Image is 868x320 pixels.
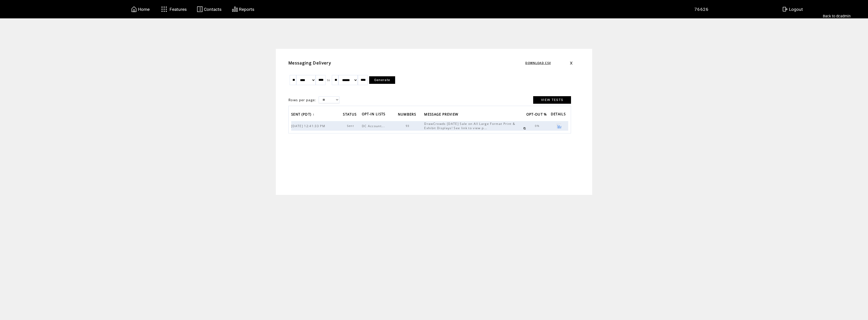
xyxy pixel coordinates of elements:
[533,96,571,104] a: VIEW TESTS
[424,111,461,119] a: MESSAGE PREVIEW
[535,124,541,128] span: 0%
[424,122,515,130] span: DrawCrowds [DATE] Sale on All Large Format Print & Exhibit Displays! See link to view p...
[239,7,254,12] span: Reports
[170,7,187,12] span: Features
[138,7,150,12] span: Home
[789,7,803,12] span: Logout
[398,111,419,119] a: NUMBERS
[130,5,150,13] a: Home
[204,7,222,12] span: Contacts
[232,6,238,12] img: chart.svg
[782,6,788,12] img: exit.svg
[823,14,851,18] a: Back to dcadmin
[197,6,203,12] img: contacts.svg
[131,6,137,12] img: home.svg
[343,111,359,119] a: STATUS
[291,124,327,128] span: [DATE] 12:41:33 PM
[398,111,417,119] span: NUMBERS
[196,5,222,13] a: Contacts
[288,98,316,102] span: Rows per page:
[406,124,411,128] span: 93
[347,124,355,128] span: Sent
[369,76,395,84] a: Generate
[362,124,386,128] span: DC Account...
[327,78,330,82] span: to
[343,111,358,119] span: STATUS
[525,61,551,65] a: DOWNLOAD CSV
[160,5,169,13] img: features.svg
[291,111,313,119] span: SENT (PDT)
[551,111,567,119] span: DETAILS
[781,5,825,13] a: Logout
[159,4,187,14] a: Features
[231,5,255,13] a: Reports
[526,111,548,119] span: OPT-OUT %
[291,111,316,119] a: SENT (PDT)↓
[694,7,709,12] span: 76626
[362,111,387,119] span: OPT-IN LISTS
[424,111,459,119] span: MESSAGE PREVIEW
[288,60,331,66] span: Messaging Delivery
[526,111,550,119] a: OPT-OUT %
